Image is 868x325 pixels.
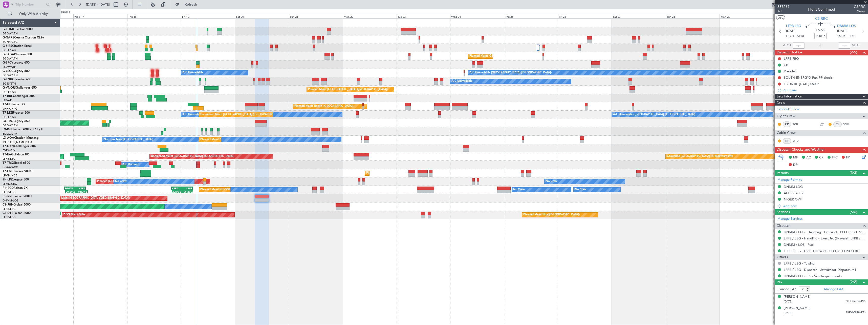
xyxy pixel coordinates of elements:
a: LFPB / LBG - Towing [784,261,815,266]
span: LFPB LBG [786,24,801,29]
a: T7-TRXGlobal 6500 [3,161,30,165]
div: Prebrief [784,69,796,73]
a: LFPB / LBG - Handling - ExecuJet (Skyvalet) LFPB / LBG [784,236,865,240]
span: AC [806,155,811,160]
div: LFPB FBO [784,56,799,61]
a: T7-EAGLFalcon 8X [3,153,29,156]
div: Fri 26 [558,14,612,18]
span: 05:55 [816,28,824,33]
div: LFPB [182,187,192,190]
div: 06:29 Z [76,190,87,193]
div: EGGW [65,187,75,190]
div: CS [833,121,842,127]
div: Planned Maint Tianjin ([GEOGRAPHIC_DATA]) [294,103,353,110]
a: EGSS/STN [3,82,16,86]
span: ALDT [852,43,860,48]
a: EDLW/DTM [3,132,17,136]
span: Permits [777,170,789,176]
a: Manage Services [777,216,803,221]
span: Refresh [180,3,202,6]
span: G-VNOR [3,86,15,89]
span: Dispatch To-Dos [777,50,802,55]
div: Wed 17 [73,14,127,18]
a: EVRA/RIX [3,149,15,152]
span: 1/1 [777,9,790,14]
span: ELDT [847,34,855,39]
a: CS-JHHGlobal 6000 [3,203,31,206]
span: DP [793,162,798,168]
a: G-GARECessna Citation XLS+ [3,36,44,39]
div: Tue 23 [397,14,450,18]
a: LFMD/CEQ [3,182,17,186]
a: LFPB/LBG [3,215,16,219]
a: G-SPCYLegacy 650 [3,61,30,64]
div: Sun 28 [666,14,720,18]
a: F-HECDFalcon 7X [3,187,28,190]
span: DNMM LOS [837,24,856,29]
div: Unplanned Maint [GEOGRAPHIC_DATA] ([GEOGRAPHIC_DATA]) [151,153,234,160]
div: A/C Unavailable [182,69,203,77]
span: (2/2) [850,279,857,285]
a: T7-FFIFalcon 7X [3,103,25,106]
div: A/C Unavailable [GEOGRAPHIC_DATA] ([GEOGRAPHIC_DATA]) [613,111,695,118]
span: 09:10 [796,34,804,39]
span: 537267 [777,4,790,9]
span: G-JAGA [3,53,14,56]
span: G-GARE [3,36,14,39]
span: CS-RRC [3,195,13,198]
span: Dispatch [777,223,791,229]
div: KSEA [172,187,182,190]
span: G-ENRG [3,78,14,81]
div: Planned Maint [GEOGRAPHIC_DATA] ([GEOGRAPHIC_DATA]) [50,194,130,202]
a: 9H-LPZLegacy 500 [3,178,29,181]
span: Others [777,254,788,260]
div: No Crew Nice ([GEOGRAPHIC_DATA]) [104,136,153,144]
a: Manage PAX [824,287,843,292]
a: LTBA/ISL [3,98,14,102]
a: EGGW/LTN [3,57,18,60]
a: LX-INBFalcon 900EX EASy II [3,128,42,131]
div: 05:29 Z [183,190,193,193]
a: LFPB/LBG [3,157,16,161]
div: Add new [783,88,865,92]
span: G-SPCY [3,61,13,64]
a: EGLF/FAB [3,115,16,119]
span: FP [846,155,850,160]
a: G-JAGAPhenom 300 [3,53,32,56]
a: LFPB / LBG - Dispatch - JetAdvisor Dispatch MT [784,268,856,272]
a: G-FOMOGlobal 6000 [3,28,33,31]
a: EGLF/FAB [3,48,16,52]
div: A/C Unavailable [GEOGRAPHIC_DATA] ([GEOGRAPHIC_DATA]) [469,69,552,77]
div: NIGER OVF [784,197,801,201]
div: Planned Maint Nice ([GEOGRAPHIC_DATA]) [200,136,257,144]
span: [DATE] - [DATE] [86,2,110,7]
div: KSEA [75,187,85,190]
span: LX-TRO [3,120,13,123]
span: CSRRC [854,4,865,9]
div: SOUTH ENERGYX Pax PP check [784,75,832,80]
div: ALGERIA OVF [784,191,805,195]
div: Sat 27 [612,14,666,18]
span: Only With Activity [13,12,53,16]
a: G-ENRGPraetor 600 [3,78,31,81]
a: LFMN/NCE [3,174,17,177]
span: ETOT [786,34,794,39]
span: Crew [777,100,785,106]
a: VHHH/HKG [3,107,17,111]
a: DNMM/LOS [3,199,18,202]
span: [DATE] [837,29,848,34]
div: Planned Maint [GEOGRAPHIC_DATA] ([GEOGRAPHIC_DATA]) [308,86,388,93]
span: Leg Information [777,94,802,99]
a: T7-BREChallenger 604 [3,95,35,98]
a: EGNR/CEG [3,40,18,44]
span: [DATE] [784,311,792,315]
div: Wed 24 [450,14,504,18]
div: Thu 25 [504,14,558,18]
div: No Crew [575,186,587,194]
span: CS-JHH [3,203,13,206]
span: CS-DTR [3,212,13,215]
a: DGAA/ACC [3,165,18,169]
a: LGAV/ATH [3,65,16,69]
input: Trip Number [15,1,45,8]
div: Add new [783,204,865,208]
